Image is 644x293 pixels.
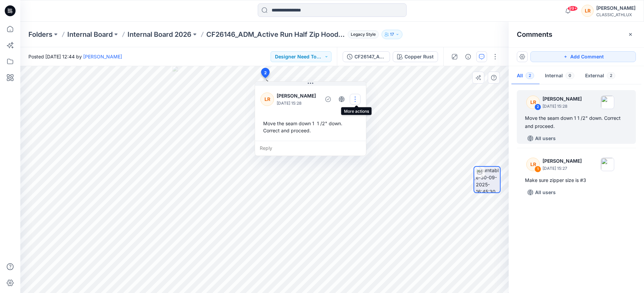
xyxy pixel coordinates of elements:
[511,68,539,85] button: All
[566,72,574,79] span: 0
[354,53,386,60] div: CF26147_ADM_Active Run Half Zip Hoodie 30SEP25
[525,187,558,198] button: All users
[206,30,345,39] p: CF26146_ADM_Active Run Half Zip Hoodie [DATE]
[543,165,582,172] p: [DATE] 15:27
[277,92,320,100] p: [PERSON_NAME]
[260,117,361,137] div: Move the seam down 1 1 /2" down. Correct and proceed.
[534,104,541,110] div: 2
[539,68,580,85] button: Internal
[476,167,500,192] img: turntable-30-09-2025-16:45:30
[543,95,582,103] p: [PERSON_NAME]
[264,70,267,76] span: 2
[543,157,582,165] p: [PERSON_NAME]
[596,12,636,17] div: CLASSIC_ATHLUX
[581,5,594,17] div: LR
[543,103,582,110] p: [DATE] 15:28
[260,92,274,106] div: LR
[525,176,628,184] div: Make sure zipper size is #3
[526,72,534,79] span: 2
[526,158,540,171] div: LR
[526,96,540,109] div: LR
[67,30,113,39] a: Internal Board
[535,134,556,142] p: All users
[517,30,552,38] h2: Comments
[596,4,636,12] div: [PERSON_NAME]
[393,51,438,62] button: Copper Rust
[607,72,615,79] span: 2
[345,30,379,39] button: Legacy Style
[525,133,558,144] button: All users
[128,30,191,39] a: Internal Board 2026
[28,53,122,60] span: Posted [DATE] 12:44 by
[463,51,474,62] button: Details
[535,188,556,196] p: All users
[568,6,578,11] span: 99+
[348,30,379,38] span: Legacy Style
[382,30,402,39] button: 17
[255,141,366,156] div: Reply
[530,51,636,62] button: Add Comment
[28,30,52,39] a: Folders
[343,51,390,62] button: CF26147_ADM_Active Run Half Zip Hoodie [DATE]
[405,53,434,60] div: Copper Rust
[83,54,122,59] a: [PERSON_NAME]
[525,114,628,130] div: Move the seam down 1 1 /2" down. Correct and proceed.
[277,100,320,107] p: [DATE] 15:28
[534,166,541,172] div: 1
[580,68,621,85] button: External
[390,31,394,38] p: 17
